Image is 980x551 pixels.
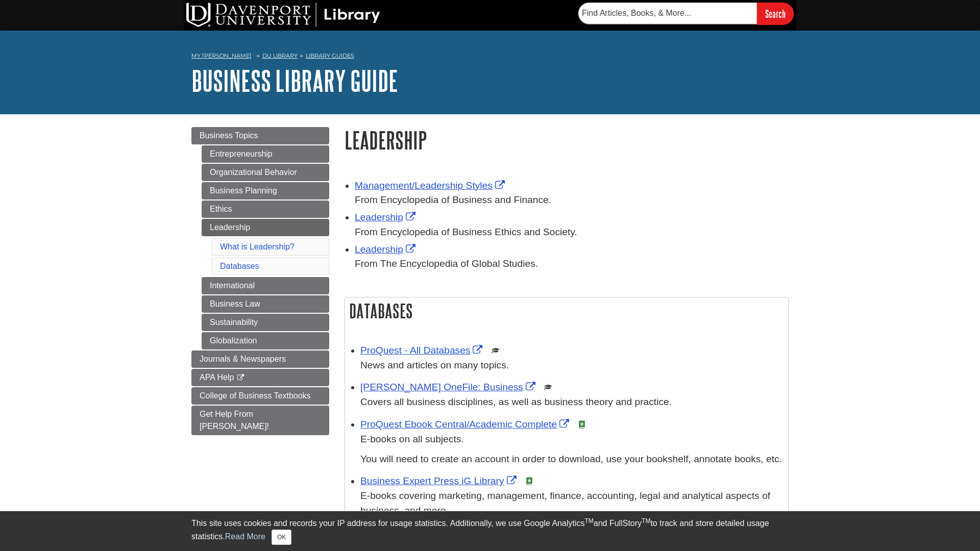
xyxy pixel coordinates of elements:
[220,242,295,251] a: What is Leadership?
[360,382,538,392] a: Link opens in new window
[200,355,286,363] span: Journals & Newspapers
[200,391,311,400] span: College of Business Textbooks
[306,52,354,59] a: Library Guides
[262,52,298,59] a: DU Library
[584,517,593,524] sup: TM
[191,387,329,405] a: College of Business Textbooks
[525,477,533,485] img: e-Book
[355,212,418,222] a: Link opens in new window
[202,314,329,331] a: Sustainability
[191,350,329,368] a: Journals & Newspapers
[578,3,794,24] form: Searches DU Library's articles, books, and more
[360,475,519,486] a: Link opens in new window
[355,225,789,240] div: From Encyclopedia of Business Ethics and Society.
[202,332,329,349] a: Globalization
[202,164,329,181] a: Organizational Behavior
[191,127,329,144] a: Business Topics
[272,530,291,545] button: Close
[225,532,265,541] a: Read More
[360,432,783,447] p: E-books on all subjects.
[345,127,789,153] h1: Leadership
[202,219,329,236] a: Leadership
[191,127,329,435] div: Guide Page Menu
[200,131,258,140] span: Business Topics
[642,517,650,524] sup: TM
[191,65,398,96] a: Business Library Guide
[236,374,245,381] i: This link opens in a new window
[355,193,789,208] div: From Encyclopedia of Business and Finance.
[544,383,552,391] img: Scholarly or Peer Reviewed
[360,358,783,373] p: News and articles on many topics.
[200,410,269,431] span: Get Help From [PERSON_NAME]!
[220,262,259,270] a: Databases
[360,419,572,430] a: Link opens in new window
[355,257,789,271] div: From The Encyclopedia of Global Studies.
[345,297,788,324] h2: Databases
[186,3,380,27] img: DU Library
[191,52,252,60] a: My [PERSON_NAME]
[360,489,783,518] p: E-books covering marketing, management, finance, accounting, legal and analytical aspects of busi...
[202,182,329,199] a: Business Planning
[191,369,329,386] a: APA Help
[360,395,783,410] p: Covers all business disciplines, as well as business theory and practice.
[355,244,418,255] a: Link opens in new window
[202,295,329,313] a: Business Law
[200,373,234,382] span: APA Help
[355,180,507,191] a: Link opens in new window
[360,452,783,467] p: You will need to create an account in order to download, use your bookshelf, annotate books, etc.
[757,3,794,24] input: Search
[202,277,329,294] a: International
[492,346,500,355] img: Scholarly or Peer Reviewed
[191,517,789,545] div: This site uses cookies and records your IP address for usage statistics. Additionally, we use Goo...
[360,345,485,356] a: Link opens in new window
[202,145,329,163] a: Entrepreneurship
[202,201,329,218] a: Ethics
[191,406,329,435] a: Get Help From [PERSON_NAME]!
[191,49,789,65] nav: breadcrumb
[578,3,757,24] input: Find Articles, Books, & More...
[578,420,586,429] img: e-Book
